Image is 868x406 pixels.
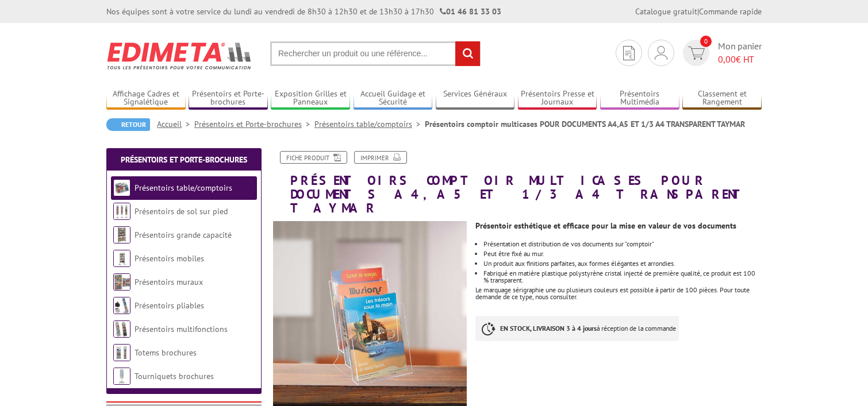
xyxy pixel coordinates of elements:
[475,287,762,300] div: Le marquage sérigraphie une ou plusieurs couleurs est possible à partir de 100 pièces. Pour toute...
[455,41,480,66] input: rechercher
[113,273,130,291] img: Présentoirs muraux
[623,46,635,60] img: devis rapide
[106,6,501,17] div: Nos équipes sont à votre service du lundi au vendredi de 8h30 à 12h30 et de 13h30 à 17h30
[718,53,762,66] span: € HT
[135,253,204,264] a: Présentoirs mobiles
[314,119,425,129] a: Présentoirs table/comptoirs
[157,119,194,129] a: Accueil
[518,89,597,108] a: Présentoirs Presse et Journaux
[655,46,667,60] img: devis rapide
[475,221,736,231] strong: Présentoir esthétique et efficace pour la mise en valeur de vos documents
[270,41,481,66] input: Rechercher un produit ou une référence...
[106,34,253,77] img: Edimeta
[483,250,762,257] li: Peut être fixé au mur.
[354,151,407,164] a: Imprimer
[113,179,130,196] img: Présentoirs table/comptoirs
[106,89,186,108] a: Affichage Cadres et Signalétique
[483,241,762,248] li: Présentation et distribution de vos documents sur "comptoir"
[425,118,745,130] li: Présentoirs comptoir multicases POUR DOCUMENTS A4,A5 ET 1/3 A4 TRANSPARENT TAYMAR
[718,40,762,66] span: Mon panier
[688,47,705,60] img: devis rapide
[121,154,247,165] a: Présentoirs et Porte-brochures
[271,89,350,108] a: Exposition Grilles et Panneaux
[189,89,268,108] a: Présentoirs et Porte-brochures
[600,89,679,108] a: Présentoirs Multimédia
[475,316,679,341] p: à réception de la commande
[483,260,762,267] li: Un produit aux finitions parfaites, aux formes élégantes et arrondies.
[113,250,130,267] img: Présentoirs mobiles
[194,119,314,129] a: Présentoirs et Porte-brochures
[106,118,150,131] a: Retour
[113,203,130,220] img: Présentoirs de sol sur pied
[700,36,712,47] span: 0
[354,89,433,108] a: Accueil Guidage et Sécurité
[135,183,232,193] a: Présentoirs table/comptoirs
[135,300,204,311] a: Présentoirs pliables
[440,6,501,17] strong: 01 46 81 33 03
[718,53,736,65] span: 0,00
[280,151,347,164] a: Fiche produit
[264,151,770,215] h1: Présentoirs comptoir multicases POUR DOCUMENTS A4,A5 ET 1/3 A4 TRANSPARENT TAYMAR
[113,297,130,314] img: Présentoirs pliables
[635,6,697,17] a: Catalogue gratuit
[436,89,515,108] a: Services Généraux
[699,6,762,17] a: Commande rapide
[682,89,762,108] a: Classement et Rangement
[500,324,597,332] strong: EN STOCK, LIVRAISON 3 à 4 jours
[635,6,762,17] div: |
[483,270,762,284] li: Fabriqué en matière plastique polystyrène cristal injecté de première qualité, ce produit est 100...
[680,40,762,66] a: devis rapide 0 Mon panier 0,00€ HT
[135,230,232,240] a: Présentoirs grande capacité
[135,277,203,287] a: Présentoirs muraux
[135,206,228,216] a: Présentoirs de sol sur pied
[113,226,130,243] img: Présentoirs grande capacité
